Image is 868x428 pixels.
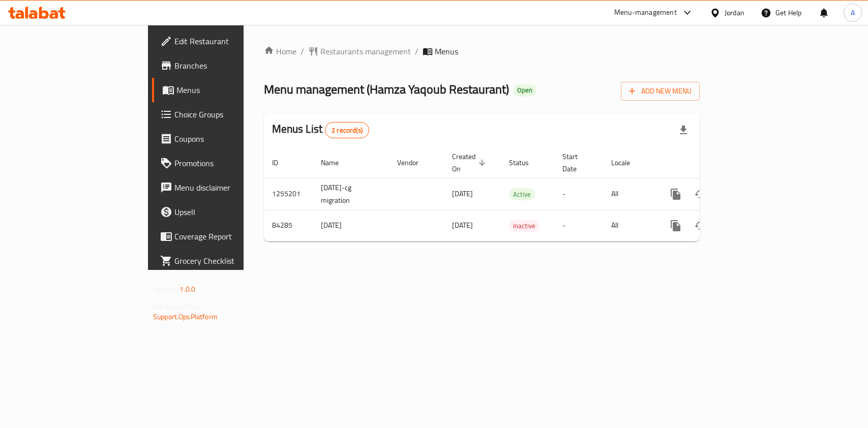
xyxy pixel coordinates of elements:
div: Total records count [325,122,369,138]
span: Name [321,157,352,169]
table: enhanced table [264,147,769,241]
th: Actions [655,147,769,178]
a: Choice Groups [152,102,293,127]
span: Open [513,86,536,95]
a: Edit Restaurant [152,29,293,53]
button: Add New Menu [621,82,700,101]
div: Jordan [725,7,744,18]
a: Menus [152,78,293,102]
span: Edit Restaurant [174,35,285,47]
a: Promotions [152,151,293,175]
span: Created On [452,150,489,175]
span: Upsell [174,206,285,218]
div: Open [513,84,536,97]
h2: Menus List [272,121,369,138]
td: [DATE] [313,210,389,241]
span: Restaurants management [320,45,411,57]
td: [DATE]-cg migration [313,178,389,210]
a: Coverage Report [152,224,293,249]
span: Inactive [509,220,540,232]
span: Branches [174,59,285,72]
span: Get support on: [153,300,200,313]
span: Start Date [562,150,591,175]
div: Inactive [509,220,540,232]
span: ID [272,157,291,169]
div: Active [509,188,535,200]
span: Add New Menu [629,85,692,98]
a: Coupons [152,127,293,151]
span: Grocery Checklist [174,255,285,267]
span: Menus [435,45,458,57]
li: / [301,45,304,57]
span: Menu disclaimer [174,181,285,194]
div: Menu-management [614,7,677,19]
div: Export file [671,118,696,142]
button: more [664,182,688,206]
span: 2 record(s) [325,126,369,135]
span: Version: [153,283,178,296]
span: Coupons [174,133,285,145]
td: All [603,178,655,210]
nav: breadcrumb [264,45,700,57]
span: [DATE] [452,219,473,232]
li: / [415,45,418,57]
td: - [554,210,603,241]
span: Status [509,157,542,169]
span: [DATE] [452,187,473,200]
span: A [851,7,855,18]
button: more [664,213,688,238]
span: Choice Groups [174,108,285,120]
a: Restaurants management [308,45,411,57]
span: Promotions [174,157,285,169]
td: All [603,210,655,241]
span: Vendor [397,157,432,169]
span: Active [509,189,535,200]
a: Upsell [152,200,293,224]
a: Branches [152,53,293,78]
a: Grocery Checklist [152,249,293,273]
span: Locale [611,157,643,169]
td: - [554,178,603,210]
a: Menu disclaimer [152,175,293,200]
a: Support.OpsPlatform [153,310,218,323]
span: Menus [176,84,285,96]
span: 1.0.0 [179,283,195,296]
button: Change Status [688,182,712,206]
span: Coverage Report [174,230,285,242]
span: Menu management ( Hamza Yaqoub Restaurant ) [264,78,509,101]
